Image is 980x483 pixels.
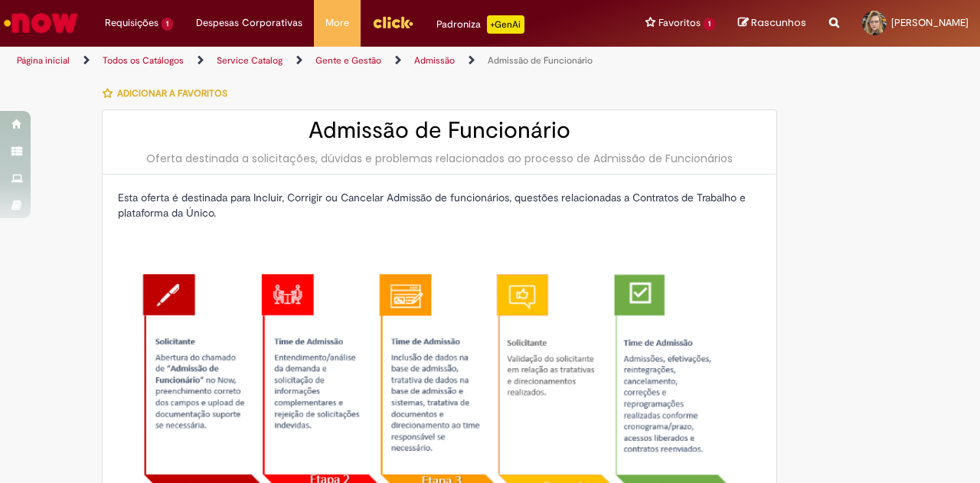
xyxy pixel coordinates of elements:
a: Rascunhos [738,16,806,31]
a: Admissão [414,54,455,67]
a: Página inicial [17,54,70,67]
span: Favoritos [658,15,701,31]
p: +GenAi [487,15,524,34]
div: Oferta destinada a solicitações, dúvidas e problemas relacionados ao processo de Admissão de Func... [118,151,761,166]
img: ServiceNow [2,8,80,38]
p: Esta oferta é destinada para Incluir, Corrigir ou Cancelar Admissão de funcionários, questões rel... [118,190,761,220]
ul: Trilhas de página [11,47,642,75]
span: 1 [704,18,715,31]
img: click_logo_yellow_360x200.png [372,11,413,34]
span: [PERSON_NAME] [891,16,969,29]
span: 1 [162,18,173,31]
span: Adicionar a Favoritos [117,87,227,100]
span: Requisições [105,15,158,31]
a: Todos os Catálogos [103,54,184,67]
button: Adicionar a Favoritos [102,77,236,109]
span: More [325,15,349,31]
h2: Admissão de Funcionário [118,118,761,143]
a: Gente e Gestão [315,54,381,67]
a: Service Catalog [217,54,283,67]
a: Admissão de Funcionário [488,54,593,67]
span: Despesas Corporativas [196,15,302,31]
div: Padroniza [436,15,524,34]
span: Rascunhos [751,15,806,30]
